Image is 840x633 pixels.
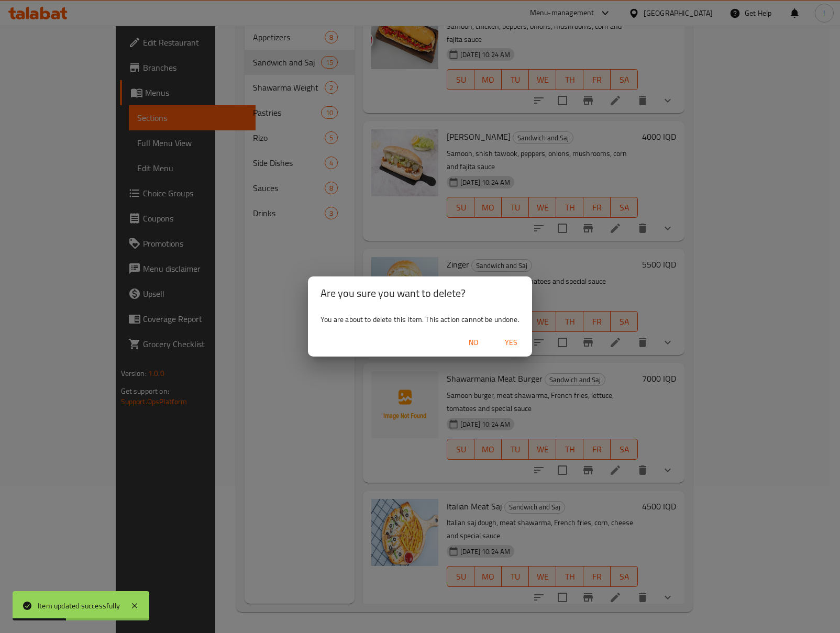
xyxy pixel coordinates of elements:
h2: Are you sure you want to delete? [320,285,520,302]
div: Item updated successfully [38,600,120,612]
div: You are about to delete this item. This action cannot be undone. [308,310,532,329]
span: No [461,336,486,349]
button: Yes [494,333,528,352]
button: No [457,333,490,352]
span: Yes [499,336,524,349]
